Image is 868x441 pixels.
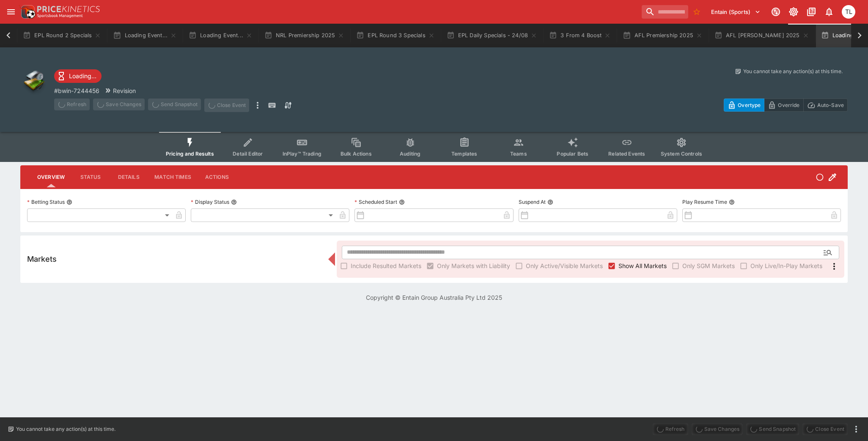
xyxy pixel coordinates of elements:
[166,151,214,157] span: Pricing and Results
[198,167,236,187] button: Actions
[37,14,83,18] img: Sportsbook Management
[829,261,839,271] svg: More
[690,5,703,19] button: No Bookmarks
[159,132,709,162] div: Event type filters
[108,24,182,47] button: Loading Event...
[184,24,258,47] button: Loading Event...
[729,199,735,205] button: Play Resume Time
[820,245,835,260] button: Open
[231,199,237,205] button: Display Status
[821,4,837,19] button: Notifications
[69,71,96,80] p: Loading...
[786,4,801,19] button: Toggle light/dark mode
[283,151,321,157] span: InPlay™ Trading
[851,424,861,434] button: more
[354,198,397,205] p: Scheduled Start
[544,24,616,47] button: 3 From 4 Boost
[842,5,855,19] div: Trent Lewis
[706,5,766,19] button: Select Tenant
[642,5,688,19] input: search
[608,151,645,157] span: Related Events
[547,199,553,205] button: Suspend At
[148,167,198,187] button: Match Times
[37,6,100,12] img: PriceKinetics
[764,99,803,112] button: Override
[30,167,71,187] button: Overview
[738,101,761,110] p: Overtype
[709,24,814,47] button: AFL [PERSON_NAME] 2025
[682,198,727,205] p: Play Resume Time
[3,4,19,19] button: open drawer
[110,167,148,187] button: Details
[682,261,735,270] span: Only SGM Markets
[519,198,546,205] p: Suspend At
[768,4,783,19] button: Connected to PK
[27,198,65,205] p: Betting Status
[20,68,47,95] img: other.png
[253,99,263,112] button: more
[71,167,110,187] button: Status
[19,3,36,20] img: PriceKinetics Logo
[18,24,106,47] button: EPL Round 2 Specials
[661,151,702,157] span: System Controls
[351,24,439,47] button: EPL Round 3 Specials
[743,68,843,75] p: You cannot take any action(s) at this time.
[618,24,707,47] button: AFL Premiership 2025
[724,99,848,112] div: Start From
[803,99,848,112] button: Auto-Save
[400,151,420,157] span: Auditing
[750,261,822,270] span: Only Live/In-Play Markets
[191,198,229,205] p: Display Status
[437,261,510,270] span: Only Markets with Liability
[27,254,57,264] h5: Markets
[724,99,764,112] button: Overtype
[817,101,844,110] p: Auto-Save
[113,86,136,95] p: Revision
[618,261,667,270] span: Show All Markets
[442,24,542,47] button: EPL Daily Specials - 24/08
[66,199,72,205] button: Betting Status
[259,24,349,47] button: NRL Premiership 2025
[778,101,799,110] p: Override
[54,86,99,95] p: Copy To Clipboard
[399,199,405,205] button: Scheduled Start
[351,261,421,270] span: Include Resulted Markets
[341,151,372,157] span: Bulk Actions
[526,261,603,270] span: Only Active/Visible Markets
[451,151,477,157] span: Templates
[557,151,588,157] span: Popular Bets
[233,151,263,157] span: Detail Editor
[839,3,858,21] button: Trent Lewis
[804,4,819,19] button: Documentation
[510,151,527,157] span: Teams
[16,425,115,433] p: You cannot take any action(s) at this time.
